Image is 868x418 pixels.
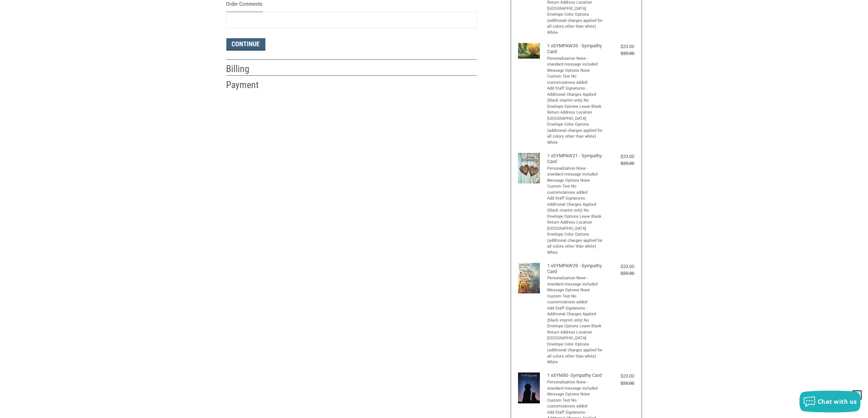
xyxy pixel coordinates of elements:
[226,79,269,91] h2: Payment
[547,74,604,86] li: Custom Text No customizations added
[547,43,604,55] h4: 1 x SYMPAW35 - Sympathy Card
[547,287,604,293] li: Message Options None
[547,232,604,256] li: Envelope Color Options (additional charges applied for all colors other than white) White
[547,323,604,330] li: Envelope Options Leave Blank
[547,372,604,378] h4: 1 x SYM30- Sympathy Card
[547,196,604,214] li: Add Staff Signatures - Additional Charges Applied (black imprint only) No
[547,68,604,74] li: Message Options None
[547,110,604,122] li: Return Address Location [GEOGRAPHIC_DATA]
[226,38,265,51] button: Continue
[226,63,269,75] h2: Billing
[605,380,634,387] div: $25.00
[547,342,604,366] li: Envelope Color Options (additional charges applied for all colors other than white) White
[605,43,634,50] div: $23.00
[605,160,634,167] div: $25.00
[799,391,861,413] button: Chat with us
[547,220,604,232] li: Return Address Location [GEOGRAPHIC_DATA]
[605,50,634,57] div: $25.00
[547,153,604,165] h4: 1 x SYMPAW21 - Sympathy Card
[547,178,604,184] li: Message Options None
[547,56,604,68] li: Personalization None - standard message included
[547,305,604,324] li: Add Staff Signatures - Additional Charges Applied (black imprint only) No
[547,86,604,104] li: Add Staff Signatures - Additional Charges Applied (black imprint only) No
[547,275,604,287] li: Personalization None - standard message included
[547,184,604,196] li: Custom Text No customizations added
[818,398,857,406] span: Chat with us
[547,166,604,178] li: Personalization None - standard message included
[547,391,604,398] li: Message Options None
[547,263,604,275] h4: 1 x SYMPAW29 - Sympathy Card
[547,379,604,391] li: Personalization None - standard message included
[605,153,634,160] div: $23.00
[547,214,604,220] li: Envelope Options Leave Blank
[547,12,604,36] li: Envelope Color Options (additional charges applied for all colors other than white) White
[547,398,604,410] li: Custom Text No customizations added
[547,293,604,305] li: Custom Text No customizations added
[605,270,634,277] div: $25.00
[605,372,634,380] div: $23.00
[547,122,604,146] li: Envelope Color Options (additional charges applied for all colors other than white) White
[547,330,604,342] li: Return Address Location [GEOGRAPHIC_DATA]
[547,104,604,110] li: Envelope Options Leave Blank
[605,263,634,270] div: $23.00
